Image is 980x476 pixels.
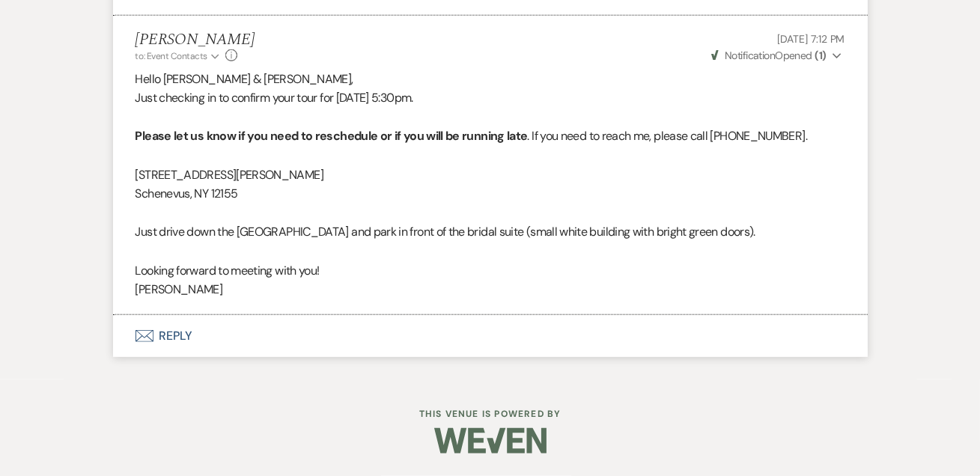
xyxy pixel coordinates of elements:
[136,280,845,299] p: [PERSON_NAME]
[113,315,868,357] button: Reply
[136,31,255,49] h5: [PERSON_NAME]
[136,50,207,62] span: to: Event Contacts
[136,126,845,146] p: . If you need to reach me, please call [PHONE_NUMBER].
[136,184,845,204] p: Schenevus, NY 12155
[136,222,845,242] p: Just drive down the [GEOGRAPHIC_DATA] and park in front of the bridal suite (small white building...
[777,32,844,46] span: [DATE] 7:12 PM
[136,70,845,89] p: Hello [PERSON_NAME] & [PERSON_NAME],
[136,261,845,281] p: Looking forward to meeting with you!
[709,48,845,64] button: NotificationOpened (1)
[711,49,827,62] span: Opened
[136,165,845,185] p: [STREET_ADDRESS][PERSON_NAME]
[136,128,528,144] strong: Please let us know if you need to reschedule or if you will be running late
[815,49,826,62] strong: ( 1 )
[725,49,775,62] span: Notification
[136,49,222,63] button: to: Event Contacts
[434,415,547,467] img: Weven Logo
[136,88,845,108] p: Just checking in to confirm your tour for [DATE] 5:30pm.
